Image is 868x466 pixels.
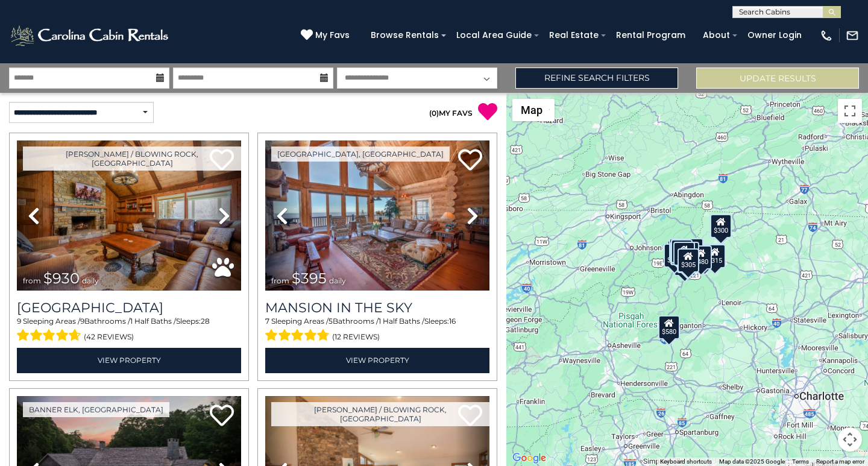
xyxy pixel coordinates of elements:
a: Terms [792,458,809,465]
span: $930 [43,269,80,287]
div: $305 [678,248,699,272]
span: 1 Half Baths / [379,316,424,326]
a: Banner Elk, [GEOGRAPHIC_DATA] [23,402,169,417]
a: Refine Search Filters [515,68,678,89]
a: Report a map error [816,458,864,465]
div: $480 [690,245,712,269]
span: 9 [17,316,21,326]
a: Owner Login [741,26,808,45]
div: $300 [710,213,732,238]
div: $325 [671,239,693,263]
img: thumbnail_163263808.jpeg [265,140,489,291]
span: from [271,276,289,285]
div: $350 [674,252,696,276]
a: Add to favorites [458,148,482,174]
div: $435 [673,241,695,265]
div: $375 [677,249,699,273]
img: Google [509,450,549,466]
a: (0)MY FAVS [429,109,473,118]
span: from [23,276,41,285]
span: 7 [265,316,269,326]
a: Browse Rentals [365,26,445,45]
span: 1 Half Baths / [130,316,176,326]
span: daily [82,276,99,285]
a: Local Area Guide [450,26,538,45]
span: 28 [201,316,210,326]
a: [PERSON_NAME] / Blowing Rock, [GEOGRAPHIC_DATA] [23,146,241,171]
span: (12 reviews) [332,329,380,345]
span: Map [521,104,542,116]
a: View Property [17,348,241,373]
span: Map data ©2025 Google [719,458,785,465]
div: $930 [704,244,726,268]
span: 5 [329,316,333,326]
h3: Appalachian Mountain Lodge [17,300,241,316]
a: About [697,26,736,45]
img: phone-regular-white.png [820,29,833,42]
span: My Favs [315,29,350,42]
span: daily [329,276,346,285]
span: (42 reviews) [84,329,134,345]
a: Add to favorites [210,403,234,429]
img: mail-regular-white.png [846,29,859,42]
button: Change map style [512,99,555,121]
div: $580 [658,315,680,339]
button: Update Results [696,68,859,89]
a: View Property [265,348,489,373]
div: $281 [669,238,691,262]
span: 16 [449,316,456,326]
img: thumbnail_163277208.jpeg [17,140,241,291]
a: Rental Program [610,26,691,45]
div: Sleeping Areas / Bathrooms / Sleeps: [17,316,241,345]
a: Real Estate [543,26,605,45]
div: Sleeping Areas / Bathrooms / Sleeps: [265,316,489,345]
a: Mansion In The Sky [265,300,489,316]
span: $395 [292,269,327,287]
span: ( ) [429,109,439,118]
button: Toggle fullscreen view [838,99,862,123]
div: $315 [704,244,726,268]
div: $260 [664,244,685,268]
a: Open this area in Google Maps (opens a new window) [509,450,549,466]
button: Keyboard shortcuts [660,458,712,466]
a: My Favs [301,29,353,42]
div: $635 [682,238,703,262]
span: 9 [80,316,84,326]
a: [GEOGRAPHIC_DATA] [17,300,241,316]
button: Map camera controls [838,427,862,452]
span: 0 [432,109,436,118]
a: [PERSON_NAME] / Blowing Rock, [GEOGRAPHIC_DATA] [271,402,489,426]
a: [GEOGRAPHIC_DATA], [GEOGRAPHIC_DATA] [271,146,450,162]
img: White-1-2.png [9,24,172,48]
